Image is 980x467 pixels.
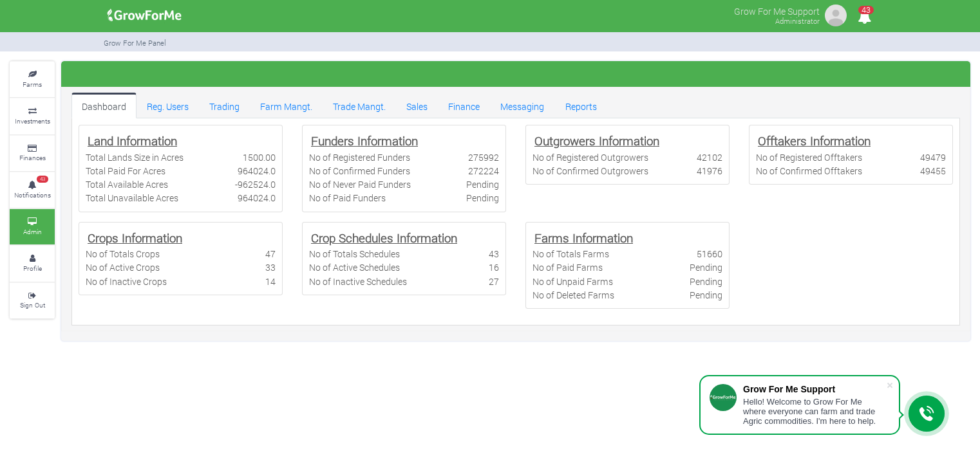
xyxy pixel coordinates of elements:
[86,151,184,164] div: Total Lands Size in Acres
[88,230,182,246] b: Crops Information
[532,164,648,178] div: No of Confirmed Outgrowers
[86,275,167,288] div: No of Inactive Crops
[309,275,407,288] div: No of Inactive Schedules
[238,164,276,178] div: 964024.0
[86,261,160,274] div: No of Active Crops
[86,164,165,178] div: Total Paid For Acres
[104,38,166,48] small: Grow For Me Panel
[438,93,490,118] a: Finance
[19,153,46,162] small: Finances
[743,397,886,426] div: Hello! Welcome to Grow For Me where everyone can farm and trade Agric commodities. I'm here to help.
[86,191,178,205] div: Total Unavailable Acres
[23,80,42,89] small: Farms
[309,164,410,178] div: No of Confirmed Funders
[690,288,722,302] div: Pending
[309,151,410,164] div: No of Registered Funders
[20,300,45,309] small: Sign Out
[10,172,55,208] a: 43 Notifications
[243,151,276,164] div: 1500.00
[15,116,50,125] small: Investments
[265,275,276,288] div: 14
[852,12,877,24] a: 43
[468,151,499,164] div: 275992
[71,93,137,118] a: Dashboard
[311,133,418,149] b: Funders Information
[10,209,55,244] a: Admin
[534,230,633,246] b: Farms Information
[920,151,946,164] div: 49479
[858,6,874,14] span: 43
[466,191,499,205] div: Pending
[532,151,648,164] div: No of Registered Outgrowers
[697,247,722,261] div: 51660
[265,261,276,274] div: 33
[697,164,722,178] div: 41976
[534,133,659,149] b: Outgrowers Information
[88,133,177,149] b: Land Information
[323,93,396,118] a: Trade Mangt.
[823,3,849,28] img: growforme image
[10,98,55,134] a: Investments
[490,93,554,118] a: Messaging
[697,151,722,164] div: 42102
[690,261,722,274] div: Pending
[532,288,614,302] div: No of Deleted Farms
[396,93,438,118] a: Sales
[86,247,160,261] div: No of Totals Crops
[532,261,603,274] div: No of Paid Farms
[775,16,820,26] small: Administrator
[756,164,862,178] div: No of Confirmed Offtakers
[309,261,400,274] div: No of Active Schedules
[137,93,199,118] a: Reg. Users
[199,93,250,118] a: Trading
[86,178,168,191] div: Total Available Acres
[852,3,877,32] i: Notifications
[23,264,42,273] small: Profile
[734,3,820,18] p: Grow For Me Support
[489,275,499,288] div: 27
[466,178,499,191] div: Pending
[10,136,55,171] a: Finances
[489,261,499,274] div: 16
[920,164,946,178] div: 49455
[235,178,276,191] div: -962524.0
[10,246,55,281] a: Profile
[238,191,276,205] div: 964024.0
[489,247,499,261] div: 43
[690,275,722,288] div: Pending
[309,191,386,205] div: No of Paid Funders
[23,227,42,236] small: Admin
[10,62,55,97] a: Farms
[743,384,886,394] div: Grow For Me Support
[555,93,607,118] a: Reports
[468,164,499,178] div: 272224
[758,133,871,149] b: Offtakers Information
[756,151,862,164] div: No of Registered Offtakers
[532,247,609,261] div: No of Totals Farms
[10,283,55,318] a: Sign Out
[309,178,411,191] div: No of Never Paid Funders
[250,93,323,118] a: Farm Mangt.
[14,190,51,199] small: Notifications
[311,230,457,246] b: Crop Schedules Information
[103,3,186,28] img: growforme image
[532,275,613,288] div: No of Unpaid Farms
[265,247,276,261] div: 47
[37,176,48,183] span: 43
[309,247,400,261] div: No of Totals Schedules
